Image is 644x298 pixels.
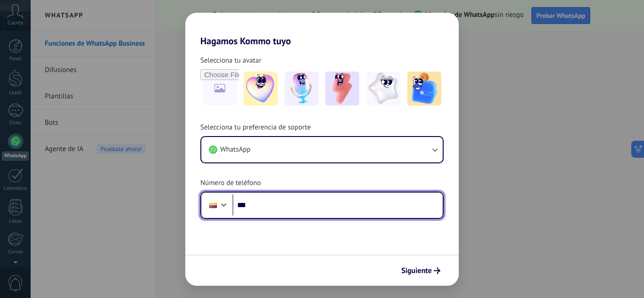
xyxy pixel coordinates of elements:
[407,72,441,105] img: -5.jpeg
[200,56,261,65] span: Selecciona tu avatar
[366,72,400,105] img: -4.jpeg
[220,145,250,154] span: WhatsApp
[200,123,311,132] span: Selecciona tu preferencia de soporte
[200,178,261,188] span: Número de teléfono
[201,137,443,162] button: WhatsApp
[325,72,359,105] img: -3.jpeg
[244,72,278,105] img: -1.jpeg
[185,13,459,47] h2: Hagamos Kommo tuyo
[204,195,222,215] div: Colombia: + 57
[401,267,432,274] span: Siguiente
[397,263,445,279] button: Siguiente
[285,72,319,105] img: -2.jpeg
